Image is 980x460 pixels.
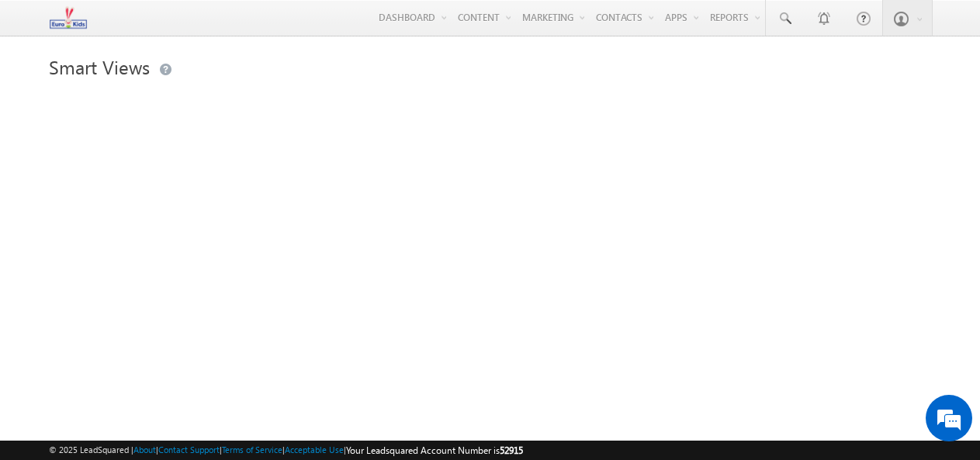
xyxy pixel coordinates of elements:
a: Terms of Service [222,444,282,455]
a: Contact Support [158,444,220,455]
a: Acceptable Use [285,444,344,455]
span: 52915 [500,444,523,456]
span: Smart Views [49,54,150,79]
span: © 2025 LeadSquared | | | | | [49,443,523,458]
img: Custom Logo [49,4,87,31]
span: Your Leadsquared Account Number is [346,444,523,456]
a: About [133,444,156,455]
